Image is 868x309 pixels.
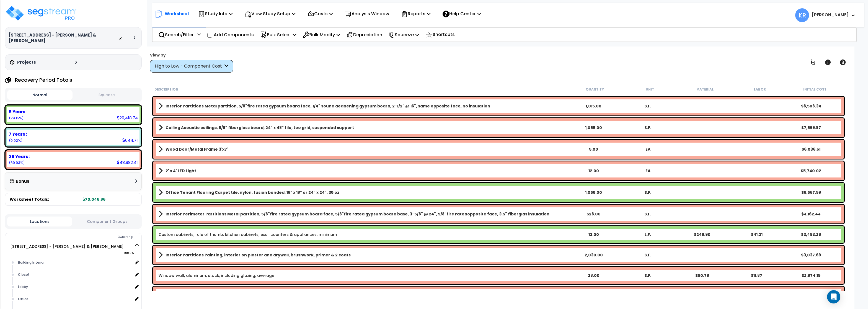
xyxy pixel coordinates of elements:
b: [PERSON_NAME] [812,12,849,18]
div: 2,030.00 [567,252,621,258]
button: Component Groups [75,218,139,225]
b: Ceiling Acoustic ceilings, 5/8" fiberglass board, 24" x 48" tile, tee grid, suspended support [166,125,354,130]
small: 69.92905790577773% [9,160,25,165]
p: Search/Filter [158,31,194,38]
span: Worksheet Totals: [10,197,49,202]
div: $7,569.87 [784,125,838,130]
div: S.F. [621,125,675,130]
div: View by: [150,52,233,58]
b: Wood Door/Metal Frame 3'x7' [166,146,228,152]
b: Interior Perimeter Partitions Metal partition, 5/8"fire rated gypsum board face, 5/8"fire rated g... [166,211,549,217]
b: 5 Years : [9,109,27,115]
p: Help Center [443,10,481,17]
p: Bulk Select [260,31,296,38]
img: logo_pro_r.png [5,5,77,22]
div: S.F. [621,103,675,109]
div: $3,493.26 [784,232,838,237]
div: Add Components [204,28,257,41]
small: Material [696,87,714,92]
div: 12.00 [567,168,621,174]
div: 12.00 [567,232,621,237]
p: Study Info [198,10,233,17]
small: Description [154,87,178,92]
h4: Recovery Period Totals [15,77,72,83]
p: View Study Setup [245,10,296,17]
h3: [STREET_ADDRESS] - [PERSON_NAME] & [PERSON_NAME] [9,32,119,43]
div: EA [621,146,675,152]
small: Labor [754,87,766,92]
small: Unit [646,87,654,92]
a: Assembly Title [159,210,566,218]
div: 5.00 [567,146,621,152]
div: Closet [17,271,133,278]
div: Shortcuts [422,28,458,42]
h3: Projects [17,60,36,65]
b: 7 Years : [9,131,27,137]
small: Initial Cost [803,87,826,92]
button: Locations [7,217,72,226]
div: Open Intercom Messenger [827,290,840,303]
b: 39 Years : [9,154,30,159]
div: 1,055.00 [567,125,621,130]
a: Assembly Title [159,102,566,110]
div: Office [17,296,133,302]
div: 48,982.41 [117,159,138,165]
div: Depreciation [343,28,385,41]
div: 1,055.00 [567,190,621,195]
div: Building Interior [17,259,133,266]
div: High to Low - Component Cost [155,63,223,69]
div: 20,418.74 [117,115,138,121]
div: 644.71 [122,137,138,143]
b: Office Tenant Flooring Carpet tile, nylon, fusion bonded, 18" x 18" or 24" x 24", 35 oz [166,190,339,195]
small: 0.9204112848353921% [9,138,22,143]
div: $249.90 [675,232,730,237]
div: $6,036.51 [784,146,838,152]
p: Costs [308,10,333,17]
div: S.F. [621,190,675,195]
b: Interior Partitions Painting, interior on plaster and drywall, brushwork, primer & 2 coats [166,252,351,258]
small: Quantity [586,87,604,92]
div: $11.87 [730,273,784,278]
div: S.F. [621,273,675,278]
div: 1,015.00 [567,103,621,109]
a: Assembly Title [159,167,566,175]
div: $5,740.02 [784,168,838,174]
div: EA [621,168,675,174]
a: [STREET_ADDRESS] - [PERSON_NAME] & [PERSON_NAME] 100.0% [10,244,124,249]
p: Shortcuts [425,31,455,39]
div: S.F. [621,211,675,217]
div: $5,567.99 [784,190,838,195]
p: Reports [401,10,431,17]
div: Ownership [16,234,141,240]
span: KR [795,8,809,22]
button: Normal [7,90,73,100]
a: Assembly Title [159,145,566,153]
a: Assembly Title [159,189,566,196]
h3: Bonus [16,179,29,184]
a: Assembly Title [159,124,566,132]
div: $8,508.34 [784,103,838,109]
div: 28.00 [567,273,621,278]
div: $90.78 [675,273,730,278]
div: L.F. [621,232,675,237]
p: Analysis Window [345,10,389,17]
b: Interior Partitions Metal partition, 5/8"fire rated gypsum board face, 1/4" sound deadening gypsu... [166,103,490,109]
p: Worksheet [165,10,189,17]
b: 70,045.86 [83,197,105,202]
div: $4,162.44 [784,211,838,217]
p: Squeeze [389,31,419,38]
div: Lobby [17,284,133,290]
a: Individual Item [159,232,337,237]
span: 100.0% [124,250,139,256]
p: Depreciation [347,31,382,38]
a: Assembly Title [159,251,566,259]
div: 528.00 [567,211,621,217]
div: $2,874.19 [784,273,838,278]
p: Bulk Modify [303,31,340,38]
div: $3,037.69 [784,252,838,258]
p: Add Components [207,31,254,38]
small: 29.15053080938688% [9,116,24,120]
div: $41.21 [730,232,784,237]
a: Individual Item [159,273,274,278]
button: Squeeze [74,90,139,100]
